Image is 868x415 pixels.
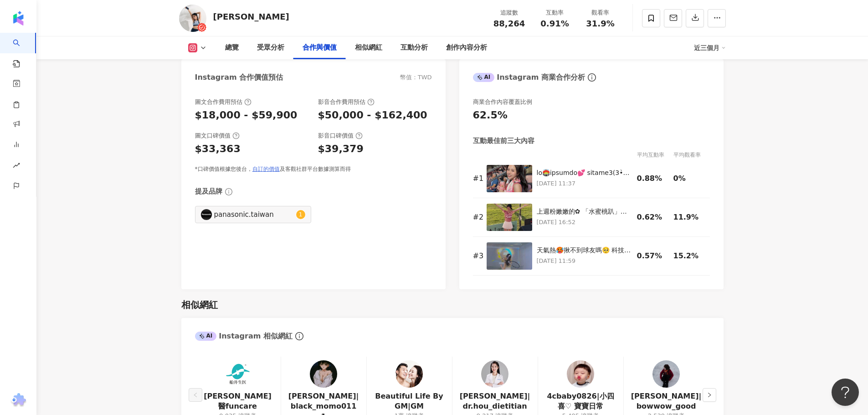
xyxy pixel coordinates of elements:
[202,391,273,412] a: [PERSON_NAME]醫funcare
[195,98,252,106] div: 圖文合作費用預估
[195,187,222,196] div: 提及品牌
[631,391,702,412] a: [PERSON_NAME]|bowwow_good
[545,391,616,412] a: 4cbaby0826|小四喜♡ 寶寶日常
[473,212,482,222] div: # 2
[652,360,680,388] img: KOL Avatar
[13,156,20,177] span: rise
[181,298,218,311] div: 相似網紅
[637,174,669,184] div: 0.88%
[195,165,432,173] div: *口碑價值根據您後台， 及客觀社群平台數據測算而得
[538,8,572,17] div: 互動率
[224,360,252,391] a: KOL Avatar
[487,242,532,270] img: 天氣熱🥵揪不到球友嗎🥺 科技現在進步到，叫AI陪你練～ 台灣也有「AI網球訓練室」了 就在新北市三峽國民運動中心💪🏻 全台唯一的 Tennispot AI 模擬系統， 在室內空間大大、冷氣涼，也...
[473,136,534,146] div: 互動最佳前三大內容
[673,150,710,159] div: 平均觀看率
[401,42,428,53] div: 互動分析
[832,379,859,406] iframe: Help Scout Beacon - Open
[10,393,27,408] img: chrome extension
[201,209,212,220] img: KOL Avatar
[707,392,712,398] span: right
[296,210,305,219] sup: 1
[225,42,239,53] div: 總覽
[537,256,632,266] p: [DATE] 11:59
[473,72,585,82] div: Instagram 商業合作分析
[487,204,532,231] img: 上週粉嫩嫩的✿ 「水蜜桃趴」超香⸜(๑⃙⃘’ᵕ‘๑⃙⃘)⸝⋆︎* 棒球賽事與農產嘉年華結合🍑嗨翻樂天主場🎉 桃園13區農會行銷車出動，一次逛遍13區精選農產✨ 現場好農市集人氣爆棚， 🍑當季限定...
[567,360,594,388] img: KOL Avatar
[195,331,293,341] div: Instagram 相似網紅
[694,41,726,55] div: 近三個月
[224,360,252,388] img: KOL Avatar
[303,42,337,53] div: 合作與價值
[257,42,284,53] div: 受眾分析
[374,391,445,412] a: Beautiful Life By GM|GM
[537,207,632,216] div: 上週粉嫩嫩的✿ 「水蜜桃趴」超香⸜(๑⃙⃘’ᵕ‘๑⃙⃘)⸝⋆︎* 棒球賽事與農產嘉年華結合🍑嗨翻樂天主場🎉 桃園13區農會行銷車出動，一次逛遍13區精選農產✨ 現場好農市集人氣爆棚， 🍑當季限定...
[583,8,618,17] div: 觀看率
[473,108,508,123] div: 62.5%
[473,98,532,106] div: 商業合作內容覆蓋比例
[473,73,495,82] div: AI
[294,331,305,342] span: info-circle
[195,332,217,341] div: AI
[493,19,525,28] span: 88,264
[703,388,716,402] button: right
[673,212,705,222] div: 11.9%
[446,42,487,53] div: 創作內容分析
[673,174,705,184] div: 0%
[481,360,508,388] img: KOL Avatar
[473,174,482,184] div: # 1
[460,391,530,412] a: [PERSON_NAME]|dr.hou_dietitian
[355,42,382,53] div: 相似網紅
[567,360,594,391] a: KOL Avatar
[637,251,669,261] div: 0.57%
[487,165,532,192] img: 球場🏟️實在是太香了喇💕 不只有啦啦隊٩(๑•̀ω•́๑)۶ 還有⋯ #拉拉山水蜜桃 🍑 看球賽配水蜜桃氣泡酒🍺太舒爽惹✨ 前天的🐒樂天Rakuten Monkeys✖️水蜜桃趴 一入場就被滿滿...
[537,217,632,227] p: [DATE] 16:52
[318,108,427,123] div: $50,000 - $162,400
[195,108,298,123] div: $18,000 - $59,900
[400,73,432,82] div: 幣值：TWD
[318,98,375,106] div: 影音合作費用預估
[637,150,673,159] div: 平均互動率
[637,212,669,222] div: 0.62%
[537,169,632,178] div: lo🏟️ipsumdo💕 sitame3(3•̀c•́3)4 ad⋯ #elitse 🍑 doeiusmodt🍺inci✨ utl🐒etDolorem Aliquae✖️admi veniamq...
[473,251,482,261] div: # 3
[586,19,614,28] span: 31.9%
[492,8,527,17] div: 追蹤數
[195,142,241,156] div: $33,363
[224,187,234,197] span: info-circle
[195,72,283,82] div: Instagram 合作價值預估
[299,211,303,218] span: 1
[318,132,363,140] div: 影音口碑價值
[214,210,294,220] div: panasonic.taiwan
[540,19,569,28] span: 0.91%
[195,132,240,140] div: 圖文口碑價值
[189,388,202,402] button: left
[318,142,364,156] div: $39,379
[673,251,705,261] div: 15.2%
[395,360,423,388] img: KOL Avatar
[537,179,632,189] p: [DATE] 11:37
[310,360,337,391] a: KOL Avatar
[586,72,597,83] span: info-circle
[395,360,423,391] a: KOL Avatar
[213,11,289,22] div: [PERSON_NAME]
[11,11,26,26] img: logo icon
[13,33,31,68] a: search
[310,360,337,388] img: KOL Avatar
[537,246,632,255] div: 天氣熱🥵揪不到球友嗎🥺 科技現在進步到，叫AI陪你練～ 台灣也有「AI網球訓練室」了 就在[GEOGRAPHIC_DATA]💪🏻 全台唯一的 Tennispot AI 模擬系統， 在室內空間大大...
[481,360,508,391] a: KOL Avatar
[179,5,206,32] img: KOL Avatar
[652,360,680,391] a: KOL Avatar
[252,166,280,172] a: 自訂的價值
